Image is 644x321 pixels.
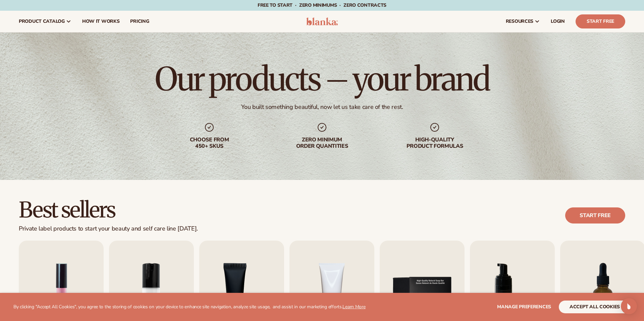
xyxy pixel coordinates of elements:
[258,2,386,8] span: Free to start · ZERO minimums · ZERO contracts
[497,304,551,310] span: Manage preferences
[82,19,120,24] span: How It Works
[576,14,625,28] a: Start Free
[279,137,365,149] div: Zero minimum order quantities
[19,19,65,24] span: product catalog
[342,304,365,310] a: Learn More
[500,11,545,32] a: resources
[559,301,631,313] button: accept all cookies
[392,137,478,149] div: High-quality product formulas
[13,11,77,32] a: product catalog
[125,11,154,32] a: pricing
[497,301,551,313] button: Manage preferences
[506,19,533,24] span: resources
[77,11,125,32] a: How It Works
[19,225,198,233] div: Private label products to start your beauty and self care line [DATE].
[565,207,625,223] a: Start free
[19,199,198,221] h2: Best sellers
[241,103,403,111] div: You built something beautiful, now let us take care of the rest.
[306,17,338,25] img: logo
[155,63,489,95] h1: Our products – your brand
[13,304,366,310] p: By clicking "Accept All Cookies", you agree to the storing of cookies on your device to enhance s...
[551,19,565,24] span: LOGIN
[130,19,149,24] span: pricing
[621,298,637,314] div: Open Intercom Messenger
[166,137,252,149] div: Choose from 450+ Skus
[545,11,570,32] a: LOGIN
